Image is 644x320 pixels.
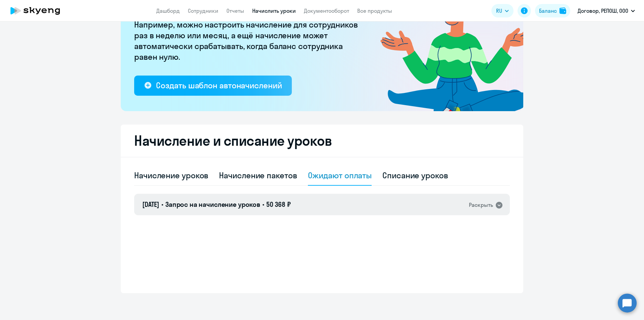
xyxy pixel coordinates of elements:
a: Документооборот [304,7,349,14]
span: 50 368 ₽ [266,200,291,209]
p: Договор, РЕПОШ, ООО [578,7,628,15]
a: Все продукты [357,7,392,14]
button: Создать шаблон автоначислений [134,76,292,96]
h2: Начисление и списание уроков [134,133,510,149]
div: Списание уроков [382,170,448,181]
span: Запрос на начисление уроков [165,200,260,209]
a: Начислить уроки [252,7,296,14]
span: RU [496,7,502,15]
a: Отчеты [226,7,244,14]
a: Сотрудники [188,7,218,14]
button: Договор, РЕПОШ, ООО [574,3,638,19]
div: Баланс [539,7,557,15]
div: Создать шаблон автоначислений [156,80,282,91]
button: RU [491,4,514,17]
span: • [262,200,264,209]
button: Балансbalance [535,4,570,17]
span: • [161,200,163,209]
p: [PERSON_NAME] больше не придётся начислять вручную. Например, можно настроить начисление для сотр... [134,8,362,62]
div: Начисление уроков [134,170,208,181]
span: [DATE] [142,200,159,209]
a: Дашборд [156,7,180,14]
div: Ожидают оплаты [308,170,372,181]
div: Раскрыть [469,201,493,209]
div: Начисление пакетов [219,170,297,181]
img: balance [559,7,566,14]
